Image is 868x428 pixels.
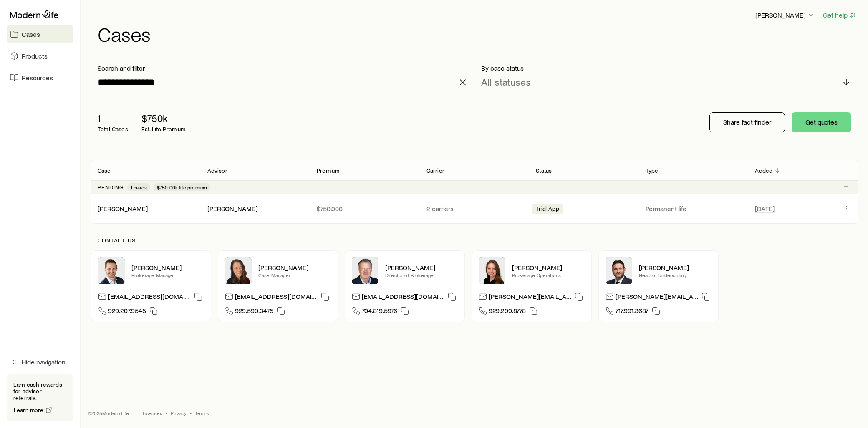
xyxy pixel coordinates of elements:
span: Hide navigation [22,358,66,366]
p: Total Cases [98,126,128,132]
span: • [166,410,167,416]
div: Client cases [91,160,858,224]
p: Director of Brokerage [385,272,458,278]
button: Get quotes [792,112,851,132]
span: 704.819.5976 [362,306,397,318]
span: 717.991.3687 [616,306,648,318]
span: 929.207.9545 [108,306,146,318]
span: 929.209.8778 [489,306,526,318]
p: Permanent life [646,204,742,213]
p: Premium [317,167,339,174]
p: [PERSON_NAME][EMAIL_ADDRESS][DOMAIN_NAME] [616,292,698,303]
div: [PERSON_NAME] [98,204,148,213]
p: Added [755,167,772,174]
span: $750.00k life premium [157,184,207,191]
p: Brokerage Operations [512,272,585,278]
a: Resources [7,69,73,87]
img: Nick Weiler [98,257,125,284]
p: [PERSON_NAME] [755,11,815,19]
span: Trial App [536,205,559,214]
p: © 2025 Modern Life [88,410,129,416]
p: $750,000 [317,204,413,213]
p: Contact us [98,237,851,244]
div: Earn cash rewards for advisor referrals.Learn more [7,374,73,421]
p: By case status [481,64,851,72]
p: Est. Life Premium [141,126,186,132]
img: Ellen Wall [479,257,505,284]
h1: Cases [98,24,858,44]
p: Case Manager [258,272,331,278]
p: [EMAIL_ADDRESS][DOMAIN_NAME] [362,292,444,303]
a: [PERSON_NAME] [98,204,148,212]
span: 929.590.3475 [235,306,273,318]
img: Abby McGuigan [225,257,252,284]
p: 1 [98,112,128,124]
p: 2 carriers [426,204,523,213]
a: Privacy [171,410,187,416]
p: Brokerage Manager [131,272,204,278]
p: Case [98,167,111,174]
p: Type [646,167,659,174]
a: Products [7,47,73,65]
p: Head of Underwriting [639,272,712,278]
p: [PERSON_NAME] [385,263,458,272]
p: Earn cash rewards for advisor referrals. [13,381,67,401]
span: 1 cases [131,184,147,191]
img: Bryan Simmons [606,257,632,284]
span: Products [22,52,48,60]
p: [PERSON_NAME] [258,263,331,272]
p: $750k [141,112,186,124]
p: Status [536,167,552,174]
button: [PERSON_NAME] [755,10,816,20]
p: [EMAIL_ADDRESS][DOMAIN_NAME] [235,292,318,303]
p: Search and filter [98,64,468,72]
p: [PERSON_NAME] [512,263,585,272]
p: Advisor [207,167,227,174]
p: [EMAIL_ADDRESS][DOMAIN_NAME] [108,292,191,303]
button: Hide navigation [7,353,73,371]
p: All statuses [481,76,531,88]
span: Resources [22,74,53,82]
button: Share fact finder [709,112,785,132]
span: • [190,410,192,416]
a: Cases [7,25,73,43]
img: Trey Wall [352,257,378,284]
a: Licenses [143,410,162,416]
div: [PERSON_NAME] [207,204,257,213]
button: Get help [823,10,858,20]
span: Learn more [14,407,44,413]
span: [DATE] [755,204,775,213]
p: Pending [98,184,124,191]
span: Cases [22,30,40,38]
a: Terms [195,410,209,416]
p: [PERSON_NAME] [639,263,712,272]
p: [PERSON_NAME] [131,263,204,272]
p: Share fact finder [723,118,771,126]
p: Carrier [426,167,444,174]
p: [PERSON_NAME][EMAIL_ADDRESS][DOMAIN_NAME] [489,292,571,303]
